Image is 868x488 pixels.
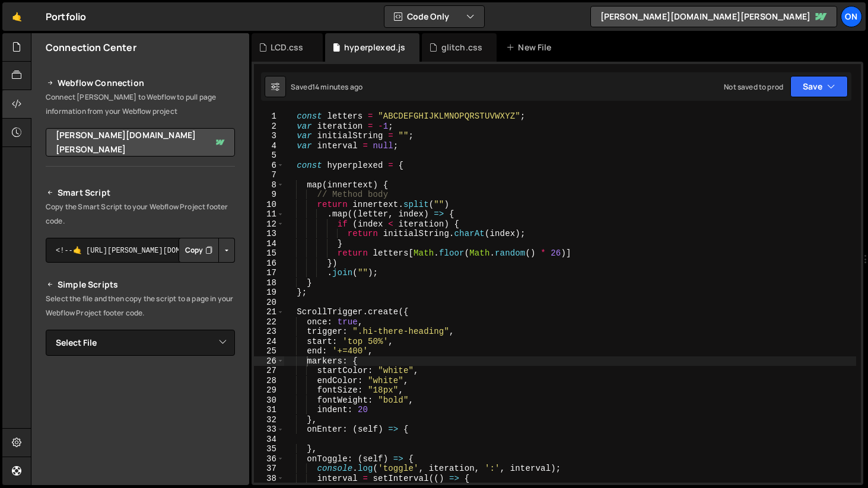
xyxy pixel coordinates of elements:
button: Code Only [384,6,484,27]
div: 16 [254,259,284,269]
div: glitch.css [441,42,483,53]
div: 37 [254,464,284,474]
iframe: YouTube video player [46,375,236,482]
div: 3 [254,131,284,141]
a: 🤙 [2,2,31,31]
div: 8 [254,180,284,190]
div: 18 [254,278,284,288]
h2: Connection Center [46,41,136,54]
div: 20 [254,298,284,308]
p: Connect [PERSON_NAME] to Webflow to pull page information from your Webflow project [46,90,235,119]
p: Copy the Smart Script to your Webflow Project footer code. [46,200,235,228]
div: hyperplexed.js [344,42,405,53]
div: 24 [254,337,284,347]
div: Portfolio [46,9,86,24]
div: 2 [254,122,284,132]
div: Button group with nested dropdown [179,238,235,263]
div: 22 [254,317,284,327]
div: 33 [254,425,284,435]
div: 10 [254,200,284,210]
div: 30 [254,395,284,406]
a: [PERSON_NAME][DOMAIN_NAME][PERSON_NAME] [46,128,235,157]
div: 26 [254,356,284,366]
div: Not saved to prod [724,82,783,92]
div: 27 [254,366,284,376]
div: 29 [254,385,284,395]
h2: Smart Script [46,186,235,200]
div: 36 [254,454,284,464]
div: 38 [254,474,284,484]
div: 1 [254,111,284,122]
div: 11 [254,209,284,219]
div: 13 [254,229,284,239]
div: Saved [291,82,363,92]
div: 5 [254,151,284,161]
textarea: <!--🤙 [URL][PERSON_NAME][DOMAIN_NAME]> <script>document.addEventListener("DOMContentLoaded", func... [46,238,235,263]
div: 4 [254,141,284,151]
div: 9 [254,190,284,200]
div: 31 [254,405,284,415]
div: 17 [254,268,284,278]
div: 32 [254,415,284,425]
button: Copy [179,238,219,263]
a: [PERSON_NAME][DOMAIN_NAME][PERSON_NAME] [590,6,837,27]
div: 21 [254,307,284,317]
div: 19 [254,288,284,298]
div: 23 [254,327,284,337]
p: Select the file and then copy the script to a page in your Webflow Project footer code. [46,292,235,320]
div: 35 [254,444,284,454]
div: 25 [254,346,284,356]
div: 12 [254,219,284,229]
div: New File [506,42,556,53]
div: 14 minutes ago [312,82,363,92]
div: 15 [254,248,284,259]
button: Save [790,76,848,97]
h2: Webflow Connection [46,76,235,90]
div: 28 [254,376,284,386]
div: 14 [254,239,284,249]
div: 7 [254,170,284,180]
a: On [841,6,862,27]
div: 34 [254,435,284,445]
h2: Simple Scripts [46,278,235,292]
div: LCD.css [271,42,303,53]
div: 6 [254,161,284,171]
